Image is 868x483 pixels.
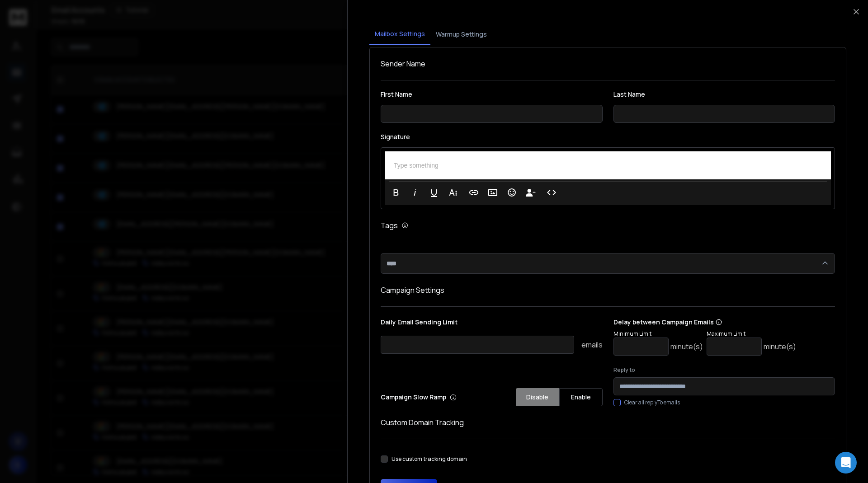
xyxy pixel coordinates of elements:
[613,318,796,327] p: Delay between Campaign Emails
[381,58,835,69] h1: Sender Name
[516,388,559,406] button: Disable
[503,183,520,202] button: Emoticons
[764,341,796,352] p: minute(s)
[835,452,857,474] div: Open Intercom Messenger
[425,183,443,202] button: Underline (Ctrl+U)
[381,417,835,428] h1: Custom Domain Tracking
[381,134,835,140] label: Signature
[392,455,467,463] label: Use custom tracking domain
[387,183,405,202] button: Bold (Ctrl+B)
[406,183,424,202] button: Italic (Ctrl+I)
[430,24,492,44] button: Warmup Settings
[444,183,462,202] button: More Text
[381,285,835,295] h1: Campaign Settings
[613,366,835,374] label: Reply to
[381,220,398,231] h1: Tags
[613,330,703,338] p: Minimum Limit
[381,393,457,402] p: Campaign Slow Ramp
[522,183,539,202] button: Insert Unsubscribe Link
[465,183,482,202] button: Insert Link (Ctrl+K)
[613,91,835,98] label: Last Name
[381,318,603,330] p: Daily Email Sending Limit
[559,388,603,406] button: Enable
[707,330,796,338] p: Maximum Limit
[624,399,680,406] label: Clear all replyTo emails
[381,91,603,98] label: First Name
[369,24,430,45] button: Mailbox Settings
[484,183,501,202] button: Insert Image (Ctrl+P)
[670,341,703,352] p: minute(s)
[581,339,603,350] p: emails
[543,183,560,202] button: Code View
